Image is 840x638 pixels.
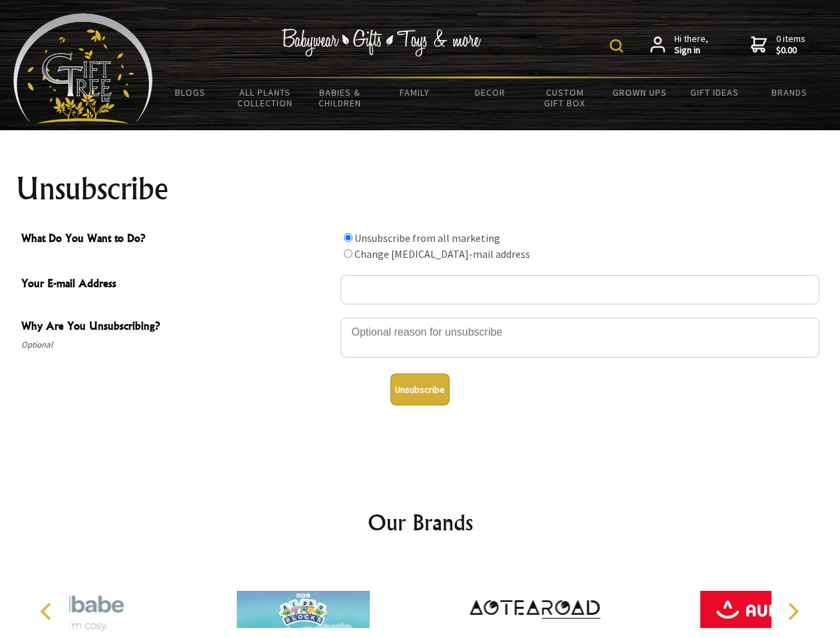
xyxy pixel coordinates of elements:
button: Unsubscribe [390,373,450,405]
a: Hi there,Sign in [650,33,708,56]
span: Why Are You Unsubscribing? [21,318,334,337]
span: 0 items [776,33,805,56]
a: All Plants Collection [228,78,303,117]
span: Optional [21,337,334,353]
a: Decor [452,78,527,106]
h2: Our Brands [27,506,814,538]
label: Unsubscribe from all marketing [354,231,500,245]
a: Grown Ups [602,78,677,106]
span: What Do You Want to Do? [21,230,334,249]
span: Hi there, [674,33,708,56]
strong: $0.00 [776,45,805,56]
a: BLOGS [153,78,228,106]
input: What Do You Want to Do? [344,249,352,258]
input: Your E-mail Address [341,275,819,304]
a: Custom Gift Box [527,78,603,117]
h1: Unsubscribe [16,173,825,205]
textarea: Why Are You Unsubscribing? [341,318,819,358]
button: Previous [33,597,63,626]
a: Brands [752,78,827,106]
a: Family [378,78,453,106]
img: Babyware - Gifts - Toys and more... [13,13,153,124]
a: Gift Ideas [677,78,752,106]
strong: Sign in [674,45,708,56]
a: Babies & Children [303,78,378,117]
a: 0 items$0.00 [751,33,805,56]
label: Change [MEDICAL_DATA]-mail address [354,247,530,261]
img: Babywear - Gifts - Toys & more [282,29,482,56]
img: product search [610,39,623,53]
button: Next [778,597,807,626]
input: What Do You Want to Do? [344,233,352,242]
span: Your E-mail Address [21,275,334,294]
